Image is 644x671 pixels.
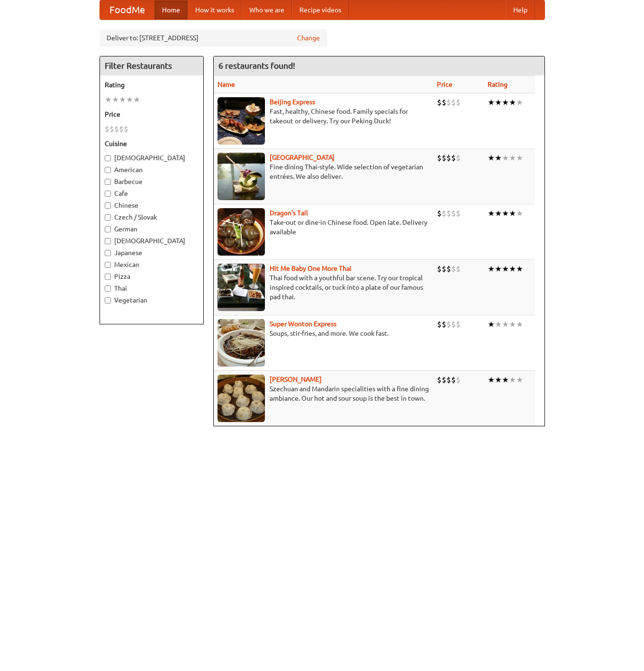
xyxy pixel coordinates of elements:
a: Change [297,33,320,43]
li: ★ [495,319,502,330]
input: Thai [105,285,111,292]
li: $ [446,153,451,163]
div: Deliver to: [STREET_ADDRESS] [100,29,327,46]
img: dragon.jpg [218,208,265,256]
li: $ [456,375,461,385]
li: $ [114,124,119,134]
li: $ [456,208,461,219]
label: Pizza [105,272,199,281]
b: [PERSON_NAME] [270,376,322,383]
li: $ [442,264,446,274]
li: ★ [112,94,119,105]
input: German [105,226,111,232]
img: superwonton.jpg [218,319,265,367]
p: Fast, healthy, Chinese food. Family specials for takeout or delivery. Try our Peking Duck! [218,107,430,126]
li: ★ [133,94,140,105]
li: ★ [516,319,523,330]
li: ★ [502,153,509,163]
a: Price [437,81,453,88]
a: Name [218,81,235,88]
a: Beijing Express [270,98,315,106]
li: ★ [105,94,112,105]
li: $ [451,153,456,163]
a: Help [506,0,535,19]
label: American [105,165,199,175]
li: $ [451,97,456,108]
input: Japanese [105,250,111,256]
li: $ [442,319,446,330]
li: $ [451,264,456,274]
li: ★ [516,264,523,274]
li: ★ [119,94,126,105]
li: $ [437,97,442,108]
li: ★ [516,153,523,163]
a: [GEOGRAPHIC_DATA] [270,154,335,161]
li: ★ [502,375,509,385]
li: ★ [488,208,495,219]
label: Cafe [105,189,199,198]
input: Czech / Slovak [105,214,111,221]
h4: Filter Restaurants [100,56,203,75]
p: Soups, stir-fries, and more. We cook fast. [218,329,430,338]
li: $ [437,153,442,163]
li: $ [442,153,446,163]
li: ★ [516,375,523,385]
li: $ [456,319,461,330]
h5: Rating [105,80,199,90]
input: American [105,167,111,173]
input: Pizza [105,274,111,280]
li: $ [456,264,461,274]
input: Mexican [105,262,111,268]
label: [DEMOGRAPHIC_DATA] [105,236,199,246]
img: babythai.jpg [218,264,265,311]
li: ★ [509,319,516,330]
li: $ [105,124,109,134]
li: ★ [509,97,516,108]
li: $ [442,97,446,108]
a: Super Wonton Express [270,320,336,328]
li: ★ [126,94,133,105]
li: ★ [509,264,516,274]
label: Barbecue [105,177,199,186]
label: Vegetarian [105,295,199,305]
a: Hit Me Baby One More Thai [270,265,352,272]
p: Take-out or dine-in Chinese food. Open late. Delivery available [218,218,430,237]
li: $ [437,375,442,385]
li: $ [442,375,446,385]
a: Dragon's Tail [270,209,308,217]
li: ★ [509,208,516,219]
p: Fine dining Thai-style. Wide selection of vegetarian entrées. We also deliver. [218,162,430,181]
li: ★ [495,208,502,219]
input: [DEMOGRAPHIC_DATA] [105,238,111,244]
label: Czech / Slovak [105,212,199,222]
li: ★ [516,208,523,219]
a: Rating [488,81,508,88]
img: beijing.jpg [218,97,265,145]
li: ★ [495,97,502,108]
li: ★ [488,153,495,163]
a: FoodMe [100,0,154,19]
li: ★ [502,319,509,330]
li: $ [437,208,442,219]
input: Cafe [105,191,111,197]
li: $ [446,208,451,219]
li: $ [451,208,456,219]
a: Who we are [242,0,292,19]
a: Home [154,0,188,19]
p: Szechuan and Mandarin specialities with a fine dining ambiance. Our hot and sour soup is the best... [218,384,430,403]
input: [DEMOGRAPHIC_DATA] [105,155,111,161]
li: $ [456,97,461,108]
li: $ [109,124,114,134]
li: ★ [495,264,502,274]
li: ★ [502,208,509,219]
li: $ [446,97,451,108]
li: $ [456,153,461,163]
li: $ [437,319,442,330]
li: $ [124,124,128,134]
label: Japanese [105,248,199,257]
